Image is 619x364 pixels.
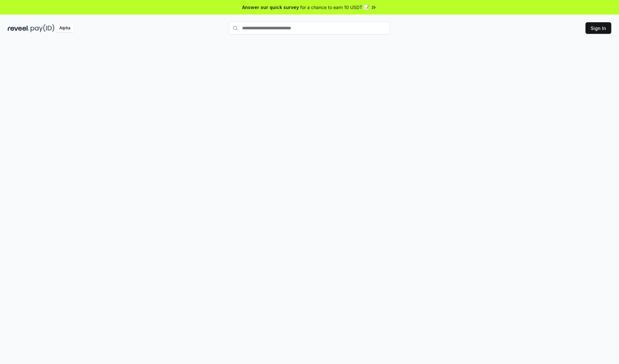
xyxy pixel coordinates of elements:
img: reveel_dark [8,24,29,32]
div: Alpha [56,24,74,32]
span: Answer our quick survey [242,4,299,11]
img: pay_id [31,24,54,32]
button: Sign In [585,22,611,34]
span: for a chance to earn 10 USDT 📝 [300,4,369,11]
